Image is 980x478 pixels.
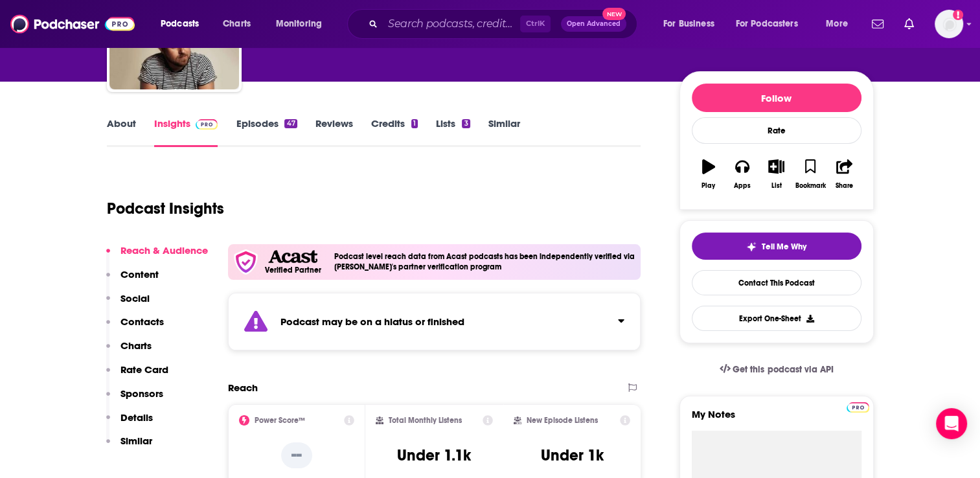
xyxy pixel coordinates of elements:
a: Show notifications dropdown [899,13,919,35]
p: Details [120,411,153,424]
button: Apps [725,151,759,198]
p: Sponsors [120,387,163,400]
button: Bookmark [793,151,827,198]
div: Share [836,182,853,190]
h2: Power Score™ [255,416,305,425]
a: Credits1 [371,117,418,147]
button: Show profile menu [935,10,963,38]
span: Podcasts [161,15,199,33]
section: Click to expand status details [228,293,641,350]
input: Search podcasts, credits, & more... [383,14,520,34]
h3: Under 1k [541,446,604,465]
button: Share [827,151,861,198]
h2: Total Monthly Listens [389,416,462,425]
a: Lists3 [436,117,470,147]
div: Search podcasts, credits, & more... [359,9,650,39]
strong: Podcast may be on a hiatus or finished [280,315,464,328]
div: Apps [734,182,751,190]
span: Get this podcast via API [733,364,833,375]
p: Reach & Audience [120,244,208,256]
a: Show notifications dropdown [867,13,889,35]
h2: Reach [228,381,258,394]
img: Podchaser Pro [196,119,218,130]
p: Social [120,292,150,304]
a: Charts [214,14,258,34]
button: Sponsors [106,387,163,411]
button: Follow [692,84,861,112]
div: 1 [411,119,418,128]
a: About [107,117,136,147]
div: Rate [692,117,861,144]
div: 47 [284,119,297,128]
button: Open AdvancedNew [561,16,626,32]
span: Logged in as BenLaurro [935,10,963,38]
h1: Podcast Insights [107,199,224,218]
span: New [602,8,626,20]
span: Ctrl K [520,16,551,32]
img: Acast [268,250,317,264]
p: Similar [120,435,152,447]
a: Episodes47 [236,117,297,147]
a: Similar [488,117,520,147]
a: Pro website [847,400,869,413]
p: Content [120,268,159,280]
a: Get this podcast via API [709,354,844,385]
svg: Add a profile image [953,10,963,20]
label: My Notes [692,408,861,431]
button: Rate Card [106,363,168,387]
img: User Profile [935,10,963,38]
div: Bookmark [795,182,825,190]
p: Rate Card [120,363,168,376]
h5: Verified Partner [265,266,321,274]
button: open menu [654,14,731,34]
img: Podchaser - Follow, Share and Rate Podcasts [10,12,135,36]
p: -- [281,442,312,468]
h2: New Episode Listens [527,416,598,425]
div: List [771,182,782,190]
button: List [759,151,793,198]
button: Similar [106,435,152,459]
img: verfied icon [233,249,258,275]
div: Open Intercom Messenger [936,408,967,439]
button: Reach & Audience [106,244,208,268]
span: Monitoring [276,15,322,33]
button: open menu [152,14,216,34]
p: Contacts [120,315,164,328]
button: Charts [106,339,152,363]
button: Details [106,411,153,435]
h4: Podcast level reach data from Acast podcasts has been independently verified via [PERSON_NAME]'s ... [334,252,636,271]
button: Social [106,292,150,316]
img: tell me why sparkle [746,242,757,252]
span: Open Advanced [567,21,621,27]
img: Podchaser Pro [847,402,869,413]
button: Contacts [106,315,164,339]
a: InsightsPodchaser Pro [154,117,218,147]
span: Charts [223,15,251,33]
h3: Under 1.1k [397,446,471,465]
button: Content [106,268,159,292]
button: Play [692,151,725,198]
div: 3 [462,119,470,128]
span: More [826,15,848,33]
button: open menu [817,14,864,34]
button: Export One-Sheet [692,306,861,331]
p: Charts [120,339,152,352]
span: For Business [663,15,714,33]
a: Contact This Podcast [692,270,861,295]
a: Reviews [315,117,353,147]
span: For Podcasters [736,15,798,33]
button: tell me why sparkleTell Me Why [692,233,861,260]
span: Tell Me Why [762,242,806,252]
button: open menu [267,14,339,34]
div: Play [701,182,715,190]
button: open menu [727,14,817,34]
